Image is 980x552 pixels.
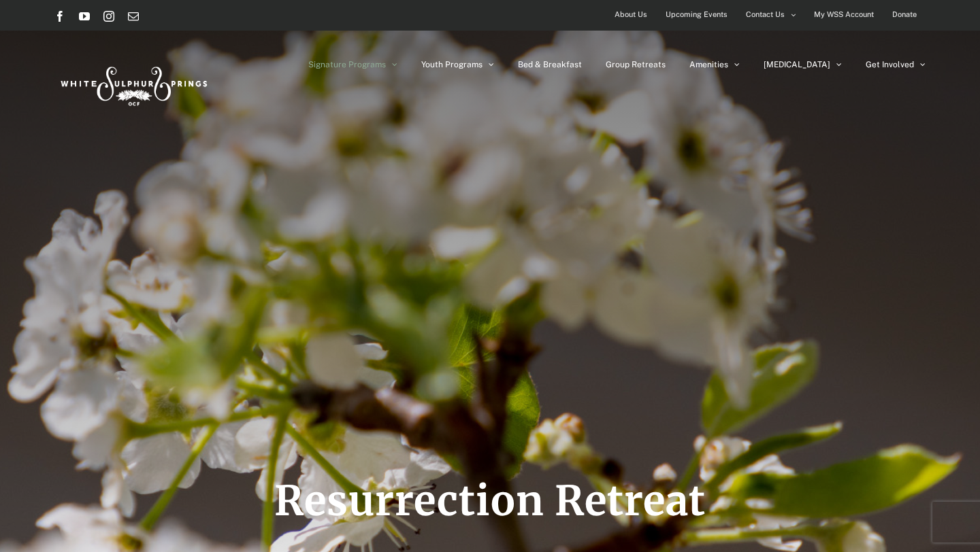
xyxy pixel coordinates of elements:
[666,5,728,24] span: Upcoming Events
[518,31,582,99] a: Bed & Breakfast
[606,61,666,69] span: Group Retreats
[54,11,65,22] a: Facebook
[79,11,90,22] a: YouTube
[615,5,647,24] span: About Us
[764,61,830,69] span: [MEDICAL_DATA]
[421,31,494,99] a: Youth Programs
[866,61,914,69] span: Get Involved
[421,61,483,69] span: Youth Programs
[54,52,211,116] img: White Sulphur Springs Logo
[764,31,842,99] a: [MEDICAL_DATA]
[689,61,728,69] span: Amenities
[518,61,582,69] span: Bed & Breakfast
[892,5,917,24] span: Donate
[606,31,666,99] a: Group Retreats
[814,5,874,24] span: My WSS Account
[866,31,926,99] a: Get Involved
[746,5,785,24] span: Contact Us
[274,475,706,526] span: Resurrection Retreat
[128,11,139,22] a: Email
[689,31,740,99] a: Amenities
[308,61,386,69] span: Signature Programs
[308,31,926,99] nav: Main Menu
[308,31,397,99] a: Signature Programs
[103,11,114,22] a: Instagram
